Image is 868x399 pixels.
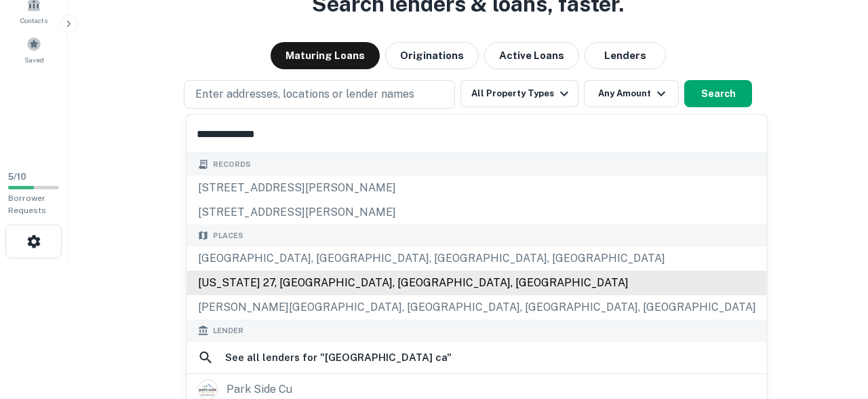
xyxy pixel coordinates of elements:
p: Enter addresses, locations or lender names [195,86,414,102]
button: Enter addresses, locations or lender names [184,80,455,109]
div: [GEOGRAPHIC_DATA], [GEOGRAPHIC_DATA], [GEOGRAPHIC_DATA], [GEOGRAPHIC_DATA] [187,246,767,271]
h6: See all lenders for " [GEOGRAPHIC_DATA] ca " [225,349,452,366]
button: Originations [385,42,479,69]
button: Active Loans [484,42,579,69]
span: Contacts [20,15,47,26]
span: Records [213,159,251,170]
iframe: Chat Widget [800,290,868,356]
button: Search [684,80,752,107]
button: Any Amount [584,80,679,107]
div: [PERSON_NAME][GEOGRAPHIC_DATA], [GEOGRAPHIC_DATA], [GEOGRAPHIC_DATA], [GEOGRAPHIC_DATA] [187,295,767,320]
span: Saved [24,54,44,65]
span: Lender [213,325,243,337]
span: 5 / 10 [8,172,26,182]
div: [STREET_ADDRESS][PERSON_NAME] [187,176,767,200]
button: Lenders [585,42,666,69]
span: Borrower Requests [8,193,46,215]
img: picture [199,380,218,399]
a: Saved [4,31,64,68]
div: [STREET_ADDRESS][PERSON_NAME] [187,200,767,225]
span: Places [213,230,243,242]
div: [US_STATE] 27, [GEOGRAPHIC_DATA], [GEOGRAPHIC_DATA], [GEOGRAPHIC_DATA] [187,271,767,295]
button: Maturing Loans [271,42,380,69]
button: All Property Types [460,80,578,107]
